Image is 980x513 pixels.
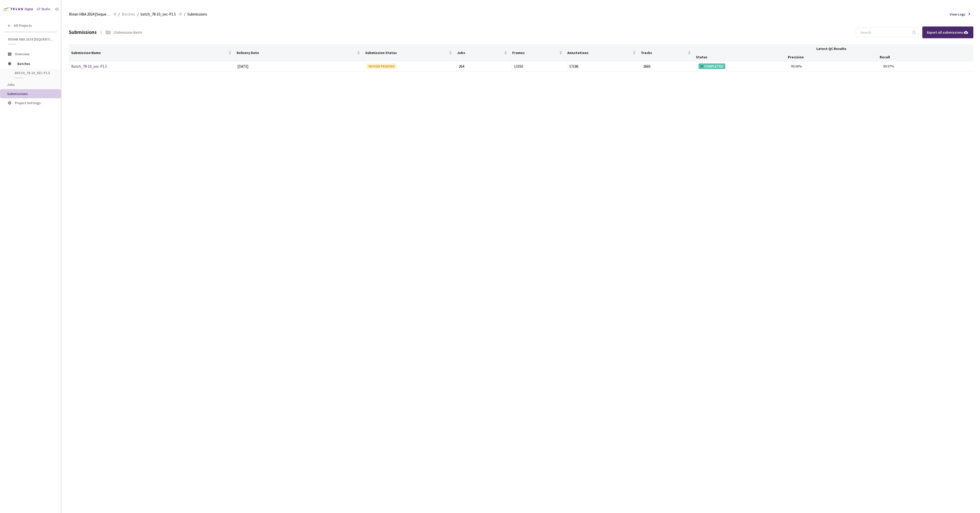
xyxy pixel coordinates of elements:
span: Jobs [457,51,503,55]
span: Batches [17,59,52,69]
div: 2669 [643,63,694,70]
th: Latest QC Results [694,45,970,53]
span: All Projects [14,23,32,28]
th: Precision [786,53,878,61]
div: Submissions [69,29,97,36]
th: Status [694,53,786,61]
span: Submission Status [365,51,448,55]
span: batch_78-10_sec-P1.5 [15,71,53,75]
div: 57186 [569,63,639,70]
th: Jobs [455,45,510,61]
span: Batches [122,11,135,17]
span: Overview [15,52,29,56]
span: Submission Name [71,51,227,55]
div: COMPLETED [699,63,725,69]
div: 1 Submission Batch [113,30,142,35]
span: Tracks [641,51,687,55]
span: Jobs [7,82,15,87]
div: 99.06% [791,63,879,69]
input: Search [857,28,912,37]
a: Batches [121,11,136,17]
span: Delivery Date [237,51,356,55]
span: Annotations [567,51,632,55]
span: Project Settings [15,101,41,105]
div: GT Studio [37,7,50,12]
div: 13350 [514,63,565,70]
span: View Logs [950,12,965,17]
th: Recall [878,53,970,61]
span: Frames [512,51,558,55]
th: Frames [510,45,565,61]
div: 99.97% [883,63,971,69]
li: / [137,11,139,17]
li: / [184,11,185,17]
th: Delivery Date [235,45,363,61]
a: Batch_78-10_sec-P1.5 [71,64,107,69]
span: batch_78-10_sec-P1.5 [141,11,176,17]
div: 264 [459,63,510,70]
span: Rivian HBA 2024 [Sequential] [8,37,54,42]
th: Submission Status [363,45,455,61]
li: / [118,11,120,17]
th: Annotations [565,45,639,61]
th: Submission Name [69,45,235,61]
span: Submissions [7,91,28,96]
div: Export all submissions [927,30,969,35]
div: [DATE] [237,63,362,70]
th: Tracks [639,45,694,61]
span: Rivian HBA 2024 [Sequential] [69,11,110,17]
div: REVIEW PENDING [366,63,397,69]
span: Submissions [187,11,207,17]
